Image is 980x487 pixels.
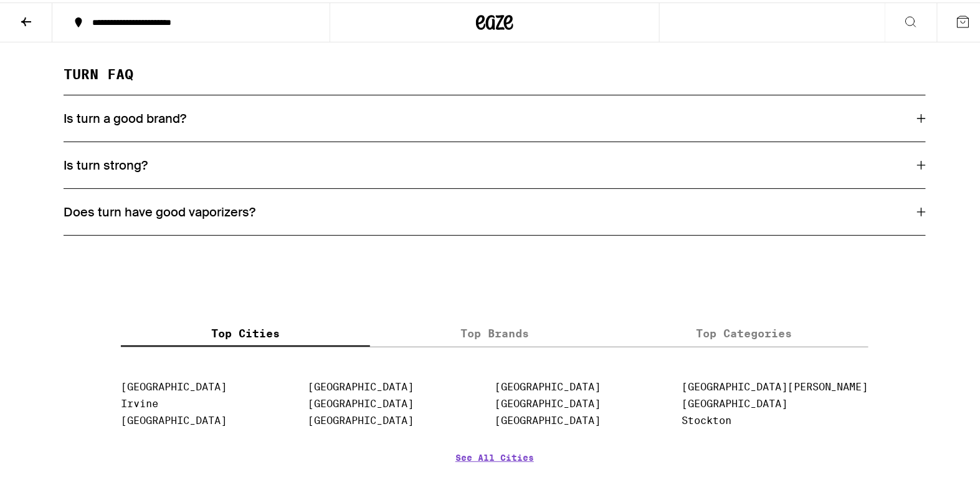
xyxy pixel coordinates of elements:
a: Stockton [682,412,731,424]
a: [GEOGRAPHIC_DATA][PERSON_NAME] [682,379,868,390]
a: [GEOGRAPHIC_DATA] [495,395,601,407]
label: Top Brands [370,317,619,344]
a: [GEOGRAPHIC_DATA] [121,379,227,390]
a: [GEOGRAPHIC_DATA] [308,379,414,390]
span: Hi. Need any help? [8,9,90,19]
h3: Is turn a good brand? [64,108,186,124]
a: [GEOGRAPHIC_DATA] [308,395,414,407]
label: Top Categories [619,317,868,344]
a: [GEOGRAPHIC_DATA] [495,379,601,390]
label: Top Cities [121,317,370,344]
h2: TURN FAQ [64,65,926,93]
a: [GEOGRAPHIC_DATA] [308,412,414,424]
h3: Is turn strong? [64,155,148,171]
a: [GEOGRAPHIC_DATA] [121,412,227,424]
a: [GEOGRAPHIC_DATA] [682,395,787,407]
div: tabs [121,317,868,345]
a: [GEOGRAPHIC_DATA] [495,412,601,424]
a: Irvine [121,395,158,407]
h3: Does turn have good vaporizers? [64,201,255,218]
